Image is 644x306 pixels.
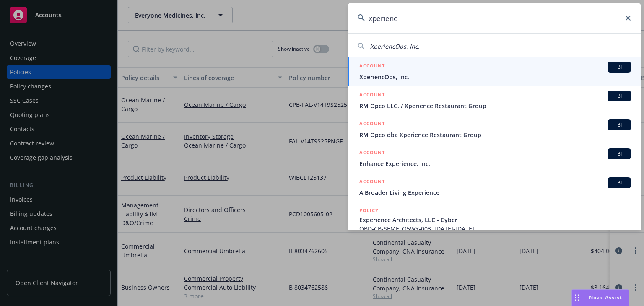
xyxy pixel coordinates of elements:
span: BI [611,150,628,158]
a: ACCOUNTBIRM Opco LLC. / Xperience Restaurant Group [348,86,641,115]
span: BI [611,121,628,129]
input: Search... [348,3,641,33]
a: ACCOUNTBIXperiencOps, Inc. [348,57,641,86]
a: POLICYExperience Architects, LLC - CyberOBD-CB-SEMELQ5WY-003, [DATE]-[DATE] [348,202,641,238]
span: Nova Assist [589,294,622,301]
a: ACCOUNTBIRM Opco dba Xperience Restaurant Group [348,115,641,144]
div: Drag to move [572,290,582,306]
h5: ACCOUNT [359,177,385,187]
span: RM Opco LLC. / Xperience Restaurant Group [359,101,631,110]
span: XperiencOps, Inc. [370,42,420,50]
h5: ACCOUNT [359,62,385,72]
h5: ACCOUNT [359,91,385,101]
span: Enhance Experience, Inc. [359,159,631,168]
h5: ACCOUNT [359,148,385,158]
span: XperiencOps, Inc. [359,73,631,81]
h5: POLICY [359,206,379,215]
span: Experience Architects, LLC - Cyber [359,215,631,224]
button: Nova Assist [571,289,629,306]
span: RM Opco dba Xperience Restaurant Group [359,130,631,139]
h5: ACCOUNT [359,119,385,130]
span: OBD-CB-SEMELQ5WY-003, [DATE]-[DATE] [359,224,631,233]
span: BI [611,92,628,100]
span: A Broader Living Experience [359,188,631,197]
a: ACCOUNTBIA Broader Living Experience [348,173,641,202]
span: BI [611,63,628,71]
a: ACCOUNTBIEnhance Experience, Inc. [348,144,641,173]
span: BI [611,179,628,187]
